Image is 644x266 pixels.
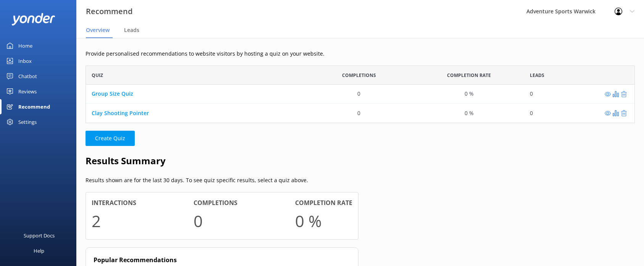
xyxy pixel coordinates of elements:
h1: 0 % [295,208,322,234]
span: Overview [86,26,110,34]
button: Create Quiz [86,131,135,146]
span: Completion Rate [447,72,491,79]
div: Support Docs [24,228,55,243]
div: Recommend [18,99,50,114]
h1: 0 [194,208,203,234]
div: 0 [357,109,360,117]
img: yonder-white-logo.png [11,13,55,26]
div: 0 [357,90,360,98]
div: Settings [18,114,37,130]
a: Group Size Quiz [92,90,133,98]
span: Leads [124,26,139,34]
div: 0 [530,90,533,98]
div: Chatbot [18,69,37,84]
a: Clay Shooting Pointer [92,109,149,117]
span: Completions [342,72,376,79]
p: Results shown are for the last 30 days. To see quiz specific results, select a quiz above. [86,176,635,184]
h4: Popular Recommendations [94,255,350,265]
h4: Completions [194,198,237,208]
div: 0 % [465,90,474,98]
div: 0 [530,109,533,117]
h4: Interactions [92,198,136,208]
div: Reviews [18,84,37,99]
h1: 2 [92,208,101,234]
p: Provide personalised recommendations to website visitors by hosting a quiz on your website. [86,50,635,58]
h4: Completion rate [295,198,352,208]
h2: Results Summary [86,154,635,168]
span: Leads [530,72,544,79]
h3: Recommend [86,5,132,18]
div: Help [34,243,44,258]
div: 0 % [465,109,474,117]
div: grid [86,85,635,123]
div: Home [18,38,32,53]
div: Inbox [18,53,32,69]
span: Quiz [92,72,103,79]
